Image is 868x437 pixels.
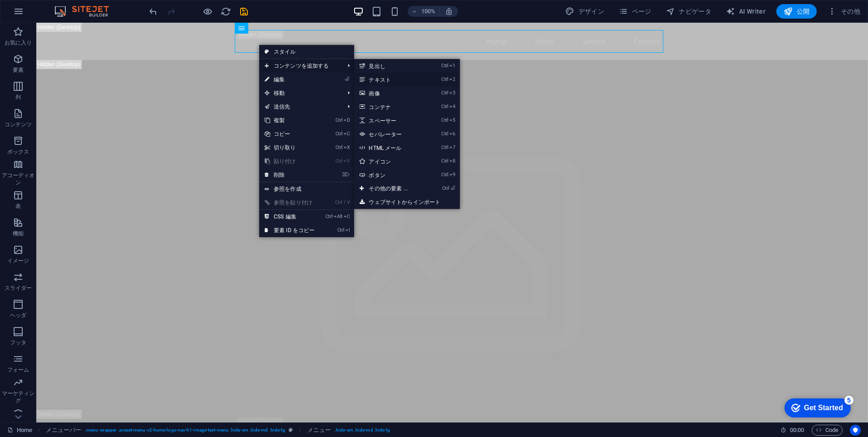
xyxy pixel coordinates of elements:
[259,73,320,86] a: ⏎編集
[342,172,350,178] i: ⌦
[259,114,320,127] a: CtrlD複製
[7,425,32,436] a: クリックして選択をキャンセルし、ダブルクリックしてページを開きます
[259,168,320,182] a: ⌦削除
[816,425,838,436] span: Code
[335,158,343,164] i: Ctrl
[5,121,32,128] p: コンテンツ
[345,76,350,82] i: ⏎
[325,214,333,219] i: Ctrl
[441,76,449,82] i: Ctrl
[343,199,346,205] i: ⇧
[441,144,449,150] i: Ctrl
[441,104,449,109] i: Ctrl
[259,127,320,141] a: CtrlCコピー
[726,7,765,16] span: AI Writer
[52,6,120,17] img: Editor Logo
[7,148,29,155] p: ボックス
[619,7,651,16] span: ページ
[13,230,24,237] p: 機能
[666,7,711,16] span: ナビゲータ
[449,76,455,82] i: 2
[441,172,449,178] i: Ctrl
[5,39,32,46] p: お気に入り
[354,114,425,127] a: Ctrl5スペーサー
[221,6,231,17] i: ページのリロード
[334,214,343,219] i: Alt
[780,425,804,436] h6: セッション時間
[344,144,350,150] i: X
[344,131,350,137] i: C
[148,6,158,17] i: 元に戻す: 要素を削除 (Ctrl+Z)
[449,131,455,137] i: 6
[354,154,425,168] a: Ctrl8アイコン
[449,63,455,69] i: 1
[354,182,425,195] a: Ctrl⏎その他の要素 ...
[335,144,343,150] i: Ctrl
[449,90,455,96] i: 3
[337,227,345,233] i: Ctrl
[259,182,354,196] a: 参照を作成
[7,257,29,264] p: イメージ
[354,100,425,114] a: Ctrl4コンテナ
[562,4,608,19] button: デザイン
[7,366,29,373] p: フォーム
[345,227,350,233] i: I
[259,86,340,100] span: 移動
[335,117,343,123] i: Ctrl
[259,141,320,154] a: CtrlX切り取り
[784,7,809,16] span: 公開
[15,203,21,210] p: 表
[824,4,864,19] button: その他
[450,185,455,191] i: ⏎
[46,425,390,436] nav: breadcrumb
[259,59,340,73] span: コンテンツを追加する
[562,4,608,19] div: デザイン (Ctrl+Alt+Y)
[220,6,231,17] button: reload
[10,312,26,319] p: ヘッダ
[850,425,861,436] button: Usercentrics
[354,195,459,209] a: ウェブサイトからインポート
[790,425,804,436] span: 00 00
[344,117,350,123] i: D
[449,158,455,164] i: 8
[335,131,343,137] i: Ctrl
[441,131,449,137] i: Ctrl
[354,141,425,154] a: Ctrl7HTML メール
[615,4,655,19] button: ページ
[259,45,354,59] a: スタイル
[259,223,320,237] a: CtrlI要素 ID をコピー
[289,427,293,432] i: この要素はカスタマイズ可能なプリセットです
[408,6,440,17] button: 100%
[259,210,320,223] a: CtrlAltCCSS 編集
[259,100,340,114] a: 送信先
[67,2,76,11] div: 5
[441,90,449,96] i: Ctrl
[239,6,249,17] i: 保存 (Ctrl+S)
[354,127,425,141] a: Ctrl6セパレーター
[449,144,455,150] i: 7
[15,94,21,101] p: 列
[796,427,798,433] span: :
[307,425,331,436] span: クリックして選択し、ダブルクリックして編集します
[354,73,425,86] a: Ctrl2テキスト
[344,214,350,219] i: C
[46,425,82,436] span: クリックして選択し、ダブルクリックして編集します
[445,7,453,15] i: サイズ変更時に、選択した端末にあわせてズームレベルを自動調整します。
[85,425,285,436] span: . menu-wrapper .preset-menu-v2-home-logo-nav-h1-image-text-menu .hide-sm .hide-md .hide-lg
[27,10,66,18] div: Get Started
[449,117,455,123] i: 5
[347,199,350,205] i: V
[441,117,449,123] i: Ctrl
[354,168,425,182] a: Ctrl9ボタン
[13,66,24,74] p: 要素
[335,425,390,436] span: . hide-sm .hide-md .hide-lg
[10,339,26,346] p: フッタ
[421,6,436,17] h6: 100%
[354,86,425,100] a: Ctrl3画像
[259,154,320,168] a: CtrlV貼り付け
[344,158,350,164] i: V
[259,196,320,209] a: Ctrl⇧V参照を貼り付け
[354,59,425,73] a: Ctrl1見出し
[565,7,604,16] span: デザイン
[812,425,843,436] button: Code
